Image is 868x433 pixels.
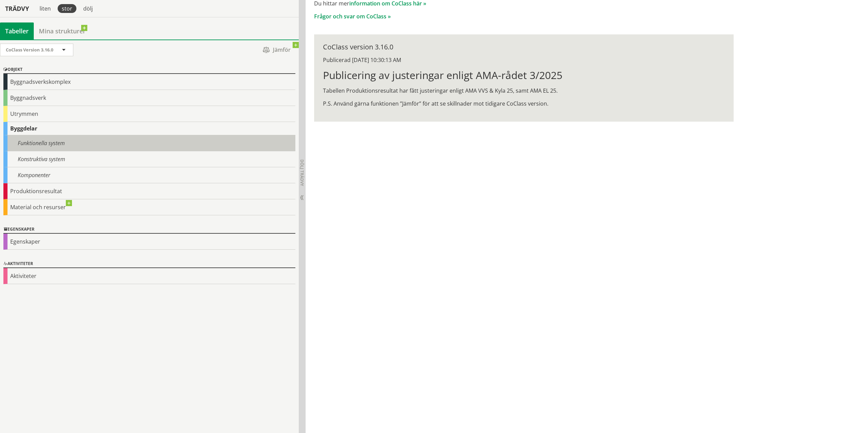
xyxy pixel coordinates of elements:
[323,69,724,81] h1: Publicering av justeringar enligt AMA-rådet 3/2025
[6,47,53,53] span: CoClass Version 3.16.0
[299,159,305,186] span: Dölj trädvy
[34,22,91,40] a: Mina strukturer
[3,226,295,234] div: Egenskaper
[3,268,295,284] div: Aktiviteter
[3,183,295,199] div: Produktionsresultat
[3,66,295,74] div: Objekt
[3,74,295,90] div: Byggnadsverkskomplex
[35,4,55,13] div: liten
[323,87,724,94] p: Tabellen Produktionsresultat har fått justeringar enligt AMA VVS & Kyla 25, samt AMA EL 25.
[3,135,295,151] div: Funktionella system
[323,100,724,107] p: P.S. Använd gärna funktionen ”Jämför” för att se skillnader mot tidigare CoClass version.
[3,260,295,268] div: Aktiviteter
[323,56,724,64] div: Publicerad [DATE] 10:30:13 AM
[3,106,295,122] div: Utrymmen
[58,4,76,13] div: stor
[79,4,97,13] div: dölj
[3,151,295,167] div: Konstruktiva system
[1,5,33,12] div: Trädvy
[3,167,295,183] div: Komponenter
[256,44,297,56] span: Jämför
[314,13,391,20] a: Frågor och svar om CoClass »
[3,234,295,250] div: Egenskaper
[3,199,295,215] div: Material och resurser
[323,43,724,51] div: CoClass version 3.16.0
[3,122,295,135] div: Byggdelar
[3,90,295,106] div: Byggnadsverk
